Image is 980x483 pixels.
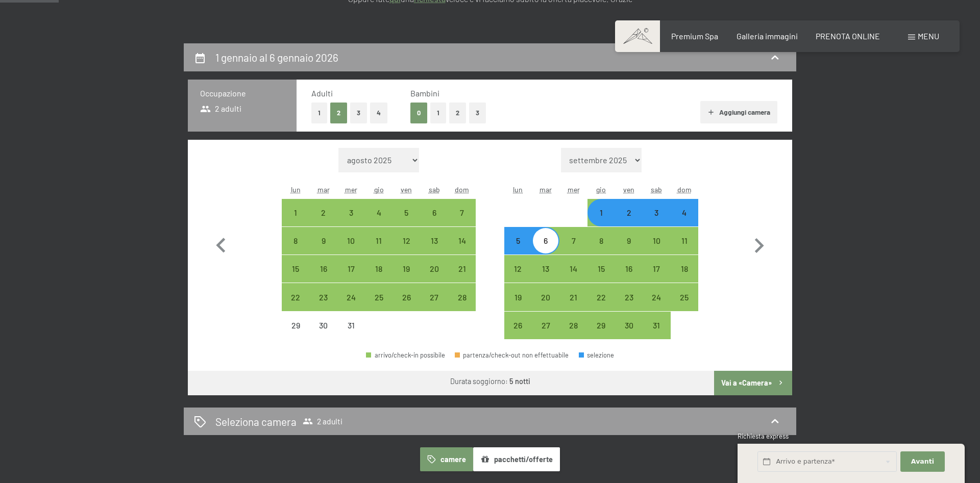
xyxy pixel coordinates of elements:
[374,185,384,194] abbr: giovedì
[366,265,391,290] div: 18
[672,209,697,234] div: 4
[282,283,309,311] div: arrivo/check-in possibile
[365,199,393,226] div: Thu Dec 04 2025
[504,227,532,255] div: Mon Jan 05 2026
[291,185,301,194] abbr: lunedì
[616,321,642,347] div: 30
[338,265,364,290] div: 17
[505,321,531,347] div: 26
[283,237,308,262] div: 8
[421,283,448,311] div: arrivo/check-in possibile
[317,185,330,194] abbr: martedì
[422,293,447,319] div: 27
[366,352,445,359] div: arrivo/check-in possibile
[394,209,419,234] div: 5
[643,312,670,339] div: arrivo/check-in possibile
[616,209,642,234] div: 2
[365,283,393,311] div: arrivo/check-in possibile
[615,312,643,339] div: Fri Jan 30 2026
[587,255,615,283] div: Thu Jan 15 2026
[449,103,466,123] button: 2
[309,227,337,255] div: Tue Dec 09 2025
[505,265,531,290] div: 12
[337,312,365,339] div: arrivo/check-in non effettuabile
[532,255,559,283] div: Tue Jan 13 2026
[744,148,774,340] button: Mese successivo
[365,199,393,226] div: arrivo/check-in possibile
[394,293,419,319] div: 26
[589,293,614,319] div: 22
[616,293,642,319] div: 23
[589,209,614,234] div: 1
[911,457,934,466] span: Avanti
[422,265,447,290] div: 20
[337,227,365,255] div: arrivo/check-in possibile
[420,447,473,471] button: camere
[337,283,365,311] div: arrivo/check-in possibile
[533,321,558,347] div: 27
[533,237,558,262] div: 6
[615,255,643,283] div: arrivo/check-in possibile
[615,283,643,311] div: arrivo/check-in possibile
[282,312,309,339] div: Mon Dec 29 2025
[643,227,670,255] div: Sat Jan 10 2026
[310,265,336,290] div: 16
[282,312,309,339] div: arrivo/check-in non effettuabile
[651,185,662,194] abbr: sabato
[560,237,586,262] div: 7
[200,88,284,99] h3: Occupazione
[282,283,309,311] div: Mon Dec 22 2025
[505,237,531,262] div: 5
[449,209,475,234] div: 7
[469,103,486,123] button: 3
[532,283,559,311] div: arrivo/check-in possibile
[643,199,670,226] div: Sat Jan 03 2026
[283,321,308,347] div: 29
[448,283,476,311] div: Sun Dec 28 2025
[589,321,614,347] div: 29
[393,283,420,311] div: arrivo/check-in possibile
[559,283,587,311] div: Wed Jan 21 2026
[615,283,643,311] div: Fri Jan 23 2026
[448,227,476,255] div: Sun Dec 14 2025
[559,227,587,255] div: arrivo/check-in possibile
[623,185,634,194] abbr: venerdì
[215,51,338,64] h2: 1 gennaio al 6 gennaio 2026
[370,103,387,123] button: 4
[448,283,476,311] div: arrivo/check-in possibile
[559,255,587,283] div: Wed Jan 14 2026
[309,312,337,339] div: arrivo/check-in non effettuabile
[282,255,309,283] div: arrivo/check-in possibile
[421,227,448,255] div: arrivo/check-in possibile
[338,293,364,319] div: 24
[310,321,336,347] div: 30
[589,265,614,290] div: 15
[366,209,391,234] div: 4
[615,255,643,283] div: Fri Jan 16 2026
[671,283,698,311] div: arrivo/check-in possibile
[737,31,798,41] a: Galleria immagini
[330,103,347,123] button: 2
[282,227,309,255] div: arrivo/check-in possibile
[282,227,309,255] div: Mon Dec 08 2025
[532,312,559,339] div: arrivo/check-in possibile
[579,352,615,359] div: selezione
[900,451,944,472] button: Avanti
[700,101,777,123] button: Aggiungi camera
[672,265,697,290] div: 18
[644,209,669,234] div: 3
[448,199,476,226] div: arrivo/check-in possibile
[429,185,440,194] abbr: sabato
[310,209,336,234] div: 2
[677,185,692,194] abbr: domenica
[455,185,469,194] abbr: domenica
[560,321,586,347] div: 28
[504,312,532,339] div: Mon Jan 26 2026
[455,352,569,359] div: partenza/check-out non effettuabile
[422,237,447,262] div: 13
[303,416,342,426] span: 2 adulti
[311,88,333,98] span: Adulti
[513,185,523,194] abbr: lunedì
[430,103,446,123] button: 1
[450,376,530,387] div: Durata soggiorno:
